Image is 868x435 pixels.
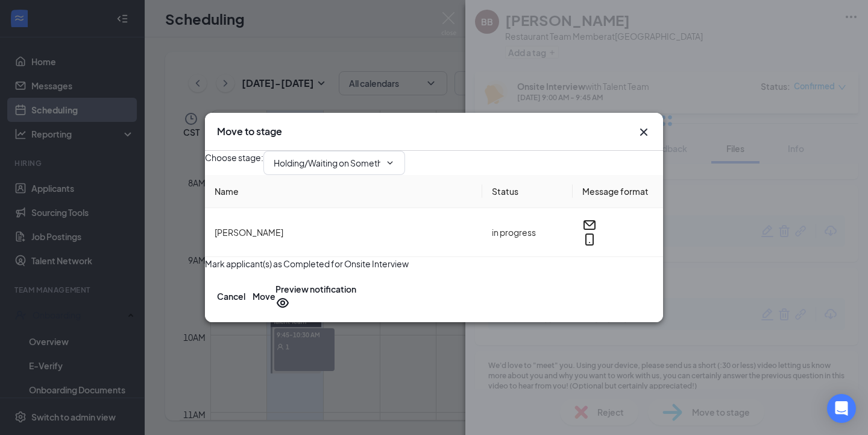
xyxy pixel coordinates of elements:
[205,151,263,175] span: Choose stage :
[637,125,651,139] button: Close
[205,175,482,208] th: Name
[827,394,856,423] div: Open Intercom Messenger
[573,175,663,208] th: Message format
[217,125,282,138] h3: Move to stage
[205,257,409,270] span: Mark applicant(s) as Completed for Onsite Interview
[582,232,597,247] svg: MobileSms
[582,218,597,232] svg: Email
[275,282,356,310] button: Preview notificationEye
[215,227,283,238] span: [PERSON_NAME]
[482,208,573,257] td: in progress
[217,282,245,310] button: Cancel
[385,158,395,168] svg: ChevronDown
[637,125,651,139] svg: Cross
[482,175,573,208] th: Status
[275,296,290,310] svg: Eye
[253,282,275,310] button: Move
